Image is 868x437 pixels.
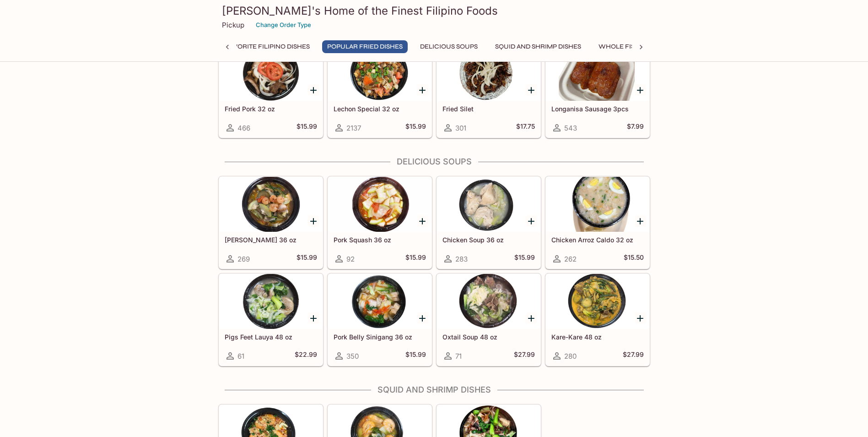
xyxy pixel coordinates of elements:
h5: Chicken Arroz Caldo 32 oz [551,236,644,244]
button: Add Pigs Feet Lauya 48 oz [308,312,319,324]
button: Whole Fish Dishes [593,40,669,53]
button: Squid and Shrimp Dishes [490,40,586,53]
button: Add Chicken Arroz Caldo 32 oz [635,215,646,227]
button: Add Longanisa Sausage 3pcs [635,84,646,96]
div: Longanisa Sausage 3pcs [546,46,649,101]
div: Kare-Kare 48 oz [546,274,649,329]
h5: Kare-Kare 48 oz [551,333,644,341]
span: 301 [455,124,466,132]
span: 92 [346,255,355,263]
h5: $15.99 [405,253,426,264]
h5: Fried Silet [442,105,535,113]
h5: Longanisa Sausage 3pcs [551,105,644,113]
h5: Fried Pork 32 oz [225,105,317,113]
h3: [PERSON_NAME]'s Home of the Finest Filipino Foods [222,4,647,18]
button: Add Pork Squash 36 oz [417,215,428,227]
span: 283 [455,255,468,263]
button: Add Lechon Special 32 oz [417,84,428,96]
h5: $15.99 [405,122,426,133]
a: Fried Silet301$17.75 [437,45,541,138]
h4: Delicious Soups [218,157,650,167]
a: Lechon Special 32 oz2137$15.99 [328,45,432,138]
button: Add Sari Sari 36 oz [308,215,319,227]
h5: Oxtail Soup 48 oz [442,333,535,341]
button: Ala Carte Favorite Filipino Dishes [185,40,315,53]
span: 61 [237,352,244,361]
div: Chicken Arroz Caldo 32 oz [546,177,649,232]
div: Lechon Special 32 oz [328,46,431,101]
h5: $15.50 [624,253,644,264]
h5: Lechon Special 32 oz [334,105,426,113]
p: Pickup [222,21,244,29]
a: Longanisa Sausage 3pcs543$7.99 [545,45,650,138]
span: 466 [237,124,250,132]
span: 543 [564,124,577,132]
a: Chicken Soup 36 oz283$15.99 [437,176,541,269]
h5: Pigs Feet Lauya 48 oz [225,333,317,341]
button: Add Kare-Kare 48 oz [635,312,646,324]
a: Fried Pork 32 oz466$15.99 [219,45,323,138]
button: Change Order Type [252,18,315,32]
h4: Squid and Shrimp Dishes [218,385,650,395]
button: Add Oxtail Soup 48 oz [526,312,537,324]
div: Fried Silet [437,46,540,101]
h5: $15.99 [297,253,317,264]
button: Add Fried Pork 32 oz [308,84,319,96]
h5: $7.99 [627,122,644,133]
div: Pork Squash 36 oz [328,177,431,232]
span: 280 [564,352,577,361]
div: Pigs Feet Lauya 48 oz [219,274,323,329]
h5: $27.99 [623,350,644,361]
div: Sari Sari 36 oz [219,177,323,232]
span: 350 [346,352,359,361]
a: Chicken Arroz Caldo 32 oz262$15.50 [545,176,650,269]
button: Add Chicken Soup 36 oz [526,215,537,227]
a: Pork Belly Sinigang 36 oz350$15.99 [328,273,432,366]
h5: $17.75 [516,122,535,133]
span: 262 [564,255,577,263]
h5: $27.99 [514,350,535,361]
span: 269 [237,255,250,263]
span: 2137 [346,124,361,132]
h5: $15.99 [405,350,426,361]
div: Chicken Soup 36 oz [437,177,540,232]
div: Oxtail Soup 48 oz [437,274,540,329]
a: [PERSON_NAME] 36 oz269$15.99 [219,176,323,269]
h5: Pork Belly Sinigang 36 oz [334,333,426,341]
div: Pork Belly Sinigang 36 oz [328,274,431,329]
h5: $22.99 [295,350,317,361]
h5: Chicken Soup 36 oz [442,236,535,244]
button: Delicious Soups [415,40,483,53]
button: Add Fried Silet [526,84,537,96]
h5: [PERSON_NAME] 36 oz [225,236,317,244]
a: Pigs Feet Lauya 48 oz61$22.99 [219,273,323,366]
a: Oxtail Soup 48 oz71$27.99 [437,273,541,366]
button: Popular Fried Dishes [322,40,408,53]
a: Pork Squash 36 oz92$15.99 [328,176,432,269]
a: Kare-Kare 48 oz280$27.99 [545,273,650,366]
h5: Pork Squash 36 oz [334,236,426,244]
h5: $15.99 [297,122,317,133]
span: 71 [455,352,462,361]
button: Add Pork Belly Sinigang 36 oz [417,312,428,324]
div: Fried Pork 32 oz [219,46,323,101]
h5: $15.99 [514,253,535,264]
